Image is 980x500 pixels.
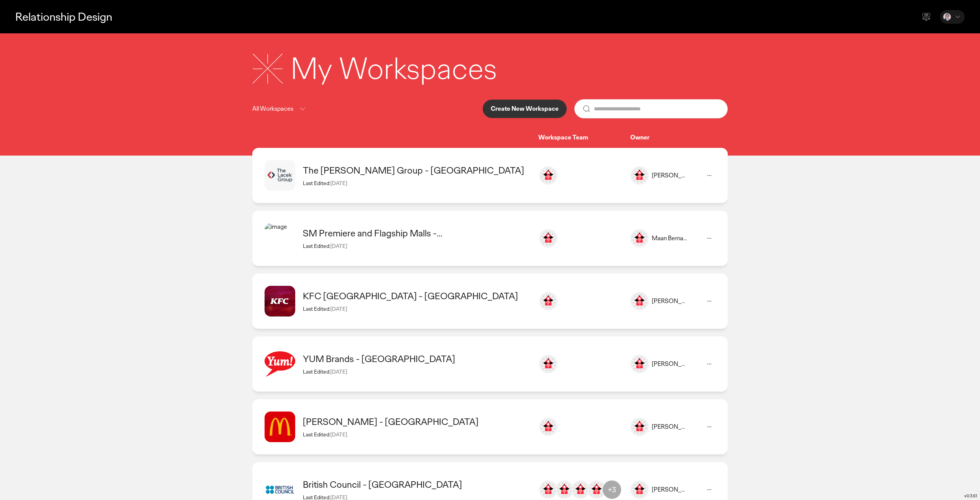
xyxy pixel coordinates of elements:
img: luis.franco@ogilvy.com [587,480,606,499]
div: KFC South Africa - South Africa [303,290,531,302]
div: [PERSON_NAME] [652,486,688,494]
img: image [630,292,649,310]
p: All Workspaces [252,104,293,114]
div: [PERSON_NAME] [652,172,688,180]
div: Last Edited: [303,368,531,375]
div: Last Edited: [303,243,531,249]
img: image [630,480,649,499]
img: soundarrajan.sn@verticurl.com [539,292,557,310]
img: image [265,223,295,254]
img: leanne.cordes@lacek.com [539,166,557,185]
img: image [630,355,649,373]
div: Last Edited: [303,305,531,312]
div: SM Premiere and Flagship Malls - Philippines [303,227,531,239]
div: The Lacek Group - AMERICAS [303,164,531,176]
img: image [265,349,295,379]
div: +3 [603,480,621,499]
p: Create New Workspace [491,106,559,112]
div: Last Edited: [303,180,531,187]
img: image [630,229,649,248]
button: Create New Workspace [483,100,567,118]
p: Relationship Design [15,9,112,25]
img: renu.ramesh@verticurl.com [539,418,557,436]
span: [DATE] [331,431,347,438]
div: [PERSON_NAME] [652,360,688,368]
img: image [265,160,295,191]
div: Last Edited: [303,431,531,438]
img: bea.besa@ogilvy.com [539,480,557,499]
div: [PERSON_NAME] [652,297,688,305]
span: [DATE] [331,243,347,249]
div: [PERSON_NAME] [652,423,688,431]
span: [DATE] [331,180,347,187]
img: jeff.tanglao@ogilvy.com [555,480,574,499]
span: [DATE] [331,305,347,312]
div: Owner [630,134,715,142]
div: Workspace Team [538,134,630,142]
img: maan.bernardino@ogilvy.com [539,229,557,248]
img: image [630,418,649,436]
img: julius.gregorio@ogilvy.com [571,480,590,499]
img: image [630,166,649,185]
div: My Workspaces [291,49,497,89]
div: YUM Brands - South Africa [303,353,531,365]
div: Send feedback [917,8,936,26]
img: image [265,286,295,316]
img: Christopher Brewer [943,13,951,21]
img: image [265,411,295,442]
div: McDonald's - Singapore [303,416,531,428]
img: soundarrajan.sn@verticurl.com [539,355,557,373]
span: [DATE] [331,368,347,375]
div: Maan Bernardino [652,234,688,243]
div: British Council - ASIA [303,479,531,490]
